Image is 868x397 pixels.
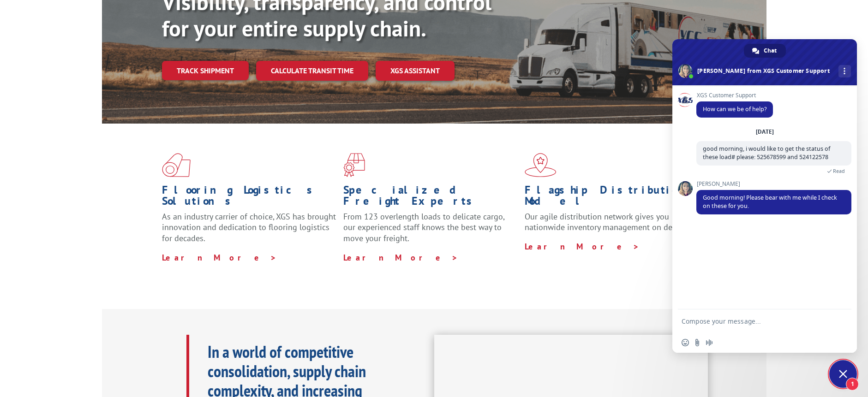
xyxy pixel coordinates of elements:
a: Close chat [829,360,857,388]
span: [PERSON_NAME] [696,181,851,187]
span: Insert an emoji [682,339,689,346]
p: From 123 overlength loads to delicate cargo, our experienced staff knows the best way to move you... [343,211,518,252]
h1: Flagship Distribution Model [525,184,699,211]
a: Chat [744,44,786,58]
h1: Flooring Logistics Solutions [162,184,336,211]
span: 1 [846,378,859,391]
span: Our agile distribution network gives you nationwide inventory management on demand. [525,211,694,233]
a: Learn More > [162,252,277,263]
h1: Specialized Freight Experts [343,184,518,211]
span: Chat [764,44,777,58]
a: Learn More > [343,252,458,263]
span: Good morning! Please bear with me while I check on these for you. [703,194,837,210]
a: Track shipment [162,61,249,80]
a: Calculate transit time [256,61,368,81]
span: As an industry carrier of choice, XGS has brought innovation and dedication to flooring logistics... [162,211,336,244]
span: XGS Customer Support [696,92,773,99]
span: good morning, i would like to get the status of these load# please: 525678599 and 524122578 [703,145,830,161]
textarea: Compose your message... [682,309,829,332]
a: Learn More > [525,241,640,252]
span: Read [833,168,845,174]
span: How can we be of help? [703,105,766,113]
img: xgs-icon-focused-on-flooring-red [343,153,365,177]
span: Audio message [706,339,713,346]
span: Send a file [694,339,701,346]
div: [DATE] [756,129,774,135]
img: xgs-icon-total-supply-chain-intelligence-red [162,153,191,177]
a: XGS ASSISTANT [376,61,455,81]
img: xgs-icon-flagship-distribution-model-red [525,153,557,177]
